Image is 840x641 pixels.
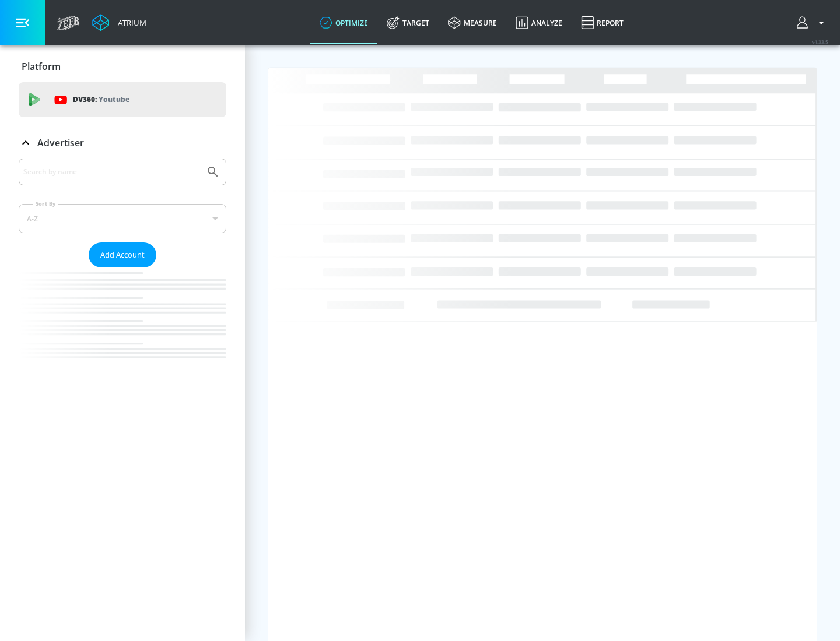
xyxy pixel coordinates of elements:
[19,159,226,381] div: Advertiser
[19,204,226,233] div: A-Z
[19,267,226,381] nav: list of Advertiser
[92,14,146,31] a: Atrium
[89,242,156,267] button: Add Account
[73,93,129,106] p: DV360:
[506,2,572,44] a: Analyze
[33,200,58,207] label: Sort By
[377,2,439,44] a: Target
[37,136,84,149] p: Advertiser
[310,2,377,44] a: optimize
[113,17,146,28] div: Atrium
[100,248,145,262] span: Add Account
[439,2,506,44] a: measure
[19,50,226,83] div: Platform
[19,126,226,159] div: Advertiser
[812,38,828,45] span: v 4.33.5
[99,93,129,105] p: Youtube
[23,164,200,179] input: Search by name
[572,2,633,44] a: Report
[22,60,61,73] p: Platform
[19,82,226,117] div: DV360: Youtube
